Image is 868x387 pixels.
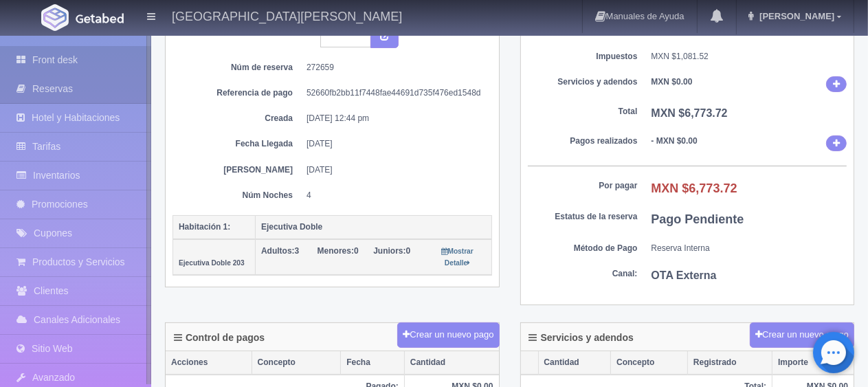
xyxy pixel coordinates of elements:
[183,138,293,150] dt: Fecha Llegada
[256,215,492,239] th: Ejecutiva Doble
[528,106,638,118] dt: Total
[528,135,638,147] dt: Pagos realizados
[652,107,728,119] b: MXN $6,773.72
[652,243,847,254] dd: Reserva Interna
[261,246,295,256] strong: Adultos:
[538,351,611,375] th: Cantidad
[166,351,252,375] th: Acciones
[397,322,499,348] button: Crear un nuevo pago
[528,243,638,254] dt: Método de Pago
[687,351,772,375] th: Registrado
[179,259,245,267] small: Ejecutiva Doble 203
[183,113,293,124] dt: Creada
[41,4,69,31] img: Getabed
[611,351,688,375] th: Concepto
[183,62,293,74] dt: Núm de reserva
[652,51,847,63] dd: MXN $1,081.52
[307,113,482,124] dd: [DATE] 12:44 pm
[76,13,124,23] img: Getabed
[179,222,230,232] b: Habitación 1:
[307,190,482,201] dd: 4
[750,322,854,348] button: Crear un nuevo cargo
[442,247,474,267] small: Mostrar Detalle
[252,351,341,375] th: Concepto
[652,77,693,87] b: MXN $0.00
[442,246,474,267] a: Mostrar Detalle
[528,76,638,88] dt: Servicios y adendos
[307,138,482,150] dd: [DATE]
[307,62,482,74] dd: 272659
[172,7,402,24] h4: [GEOGRAPHIC_DATA][PERSON_NAME]
[652,212,744,226] b: Pago Pendiente
[318,246,359,256] span: 0
[183,87,293,99] dt: Referencia de pago
[341,351,405,375] th: Fecha
[373,246,410,256] span: 0
[174,333,265,343] h4: Control de pagos
[183,190,293,201] dt: Núm Noches
[307,164,482,176] dd: [DATE]
[528,268,638,280] dt: Canal:
[529,333,634,343] h4: Servicios y adendos
[183,164,293,176] dt: [PERSON_NAME]
[373,246,405,256] strong: Juniors:
[404,351,498,375] th: Cantidad
[318,246,354,256] strong: Menores:
[528,51,638,63] dt: Impuestos
[261,246,299,256] span: 3
[772,351,854,375] th: Importe
[652,181,737,195] b: MXN $6,773.72
[528,211,638,223] dt: Estatus de la reserva
[652,136,698,146] b: - MXN $0.00
[652,269,717,281] b: OTA Externa
[756,11,834,21] span: [PERSON_NAME]
[528,180,638,192] dt: Por pagar
[307,87,482,99] dd: 52660fb2bb11f7448fae44691d735f476ed1548d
